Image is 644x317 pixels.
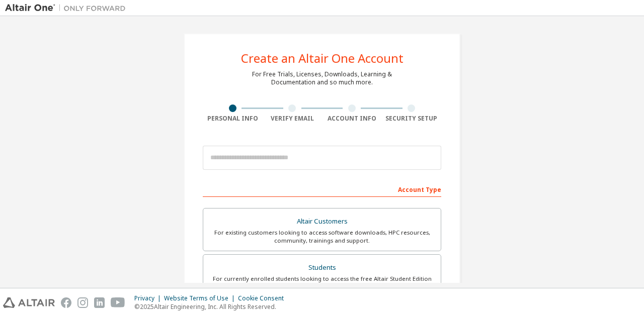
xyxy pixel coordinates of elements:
[164,294,238,302] div: Website Terms of Use
[322,115,382,123] div: Account Info
[111,297,125,308] img: youtube.svg
[77,297,88,308] img: instagram.svg
[238,294,290,302] div: Cookie Consent
[209,229,435,245] div: For existing customers looking to access software downloads, HPC resources, community, trainings ...
[61,297,71,308] img: facebook.svg
[209,275,435,291] div: For currently enrolled students looking to access the free Altair Student Edition bundle and all ...
[382,115,442,123] div: Security Setup
[203,181,441,197] div: Account Type
[252,70,392,86] div: For Free Trials, Licenses, Downloads, Learning & Documentation and so much more.
[263,115,323,123] div: Verify Email
[134,302,290,311] p: © 2025 Altair Engineering, Inc. All Rights Reserved.
[3,297,55,308] img: altair_logo.svg
[203,115,263,123] div: Personal Info
[134,294,164,302] div: Privacy
[209,261,435,275] div: Students
[241,52,404,64] div: Create an Altair One Account
[94,297,105,308] img: linkedin.svg
[5,3,131,13] img: Altair One
[209,215,435,229] div: Altair Customers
